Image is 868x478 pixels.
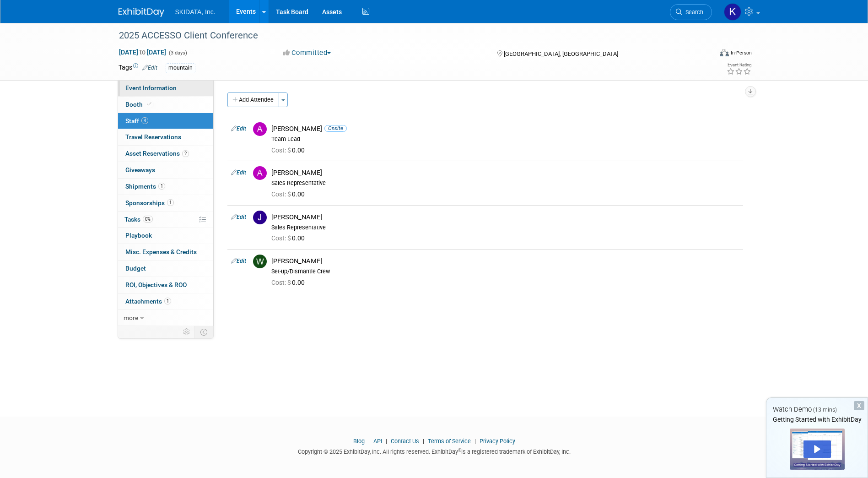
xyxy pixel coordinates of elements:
[271,179,739,187] div: Sales Representative
[119,48,167,56] span: [DATE] [DATE]
[125,133,181,141] span: Travel Reservations
[720,49,729,56] img: Format-Inperson.png
[138,49,147,56] span: to
[227,92,279,107] button: Add Attendee
[118,244,213,260] a: Misc. Expenses & Credits
[125,232,152,239] span: Playbook
[125,265,146,272] span: Budget
[124,216,153,223] span: Tasks
[119,8,164,17] img: ExhibitDay
[175,8,216,16] span: SKIDATA, Inc.
[271,147,308,154] span: 0.00
[803,440,831,458] div: Play
[231,169,246,176] a: Edit
[373,438,382,445] a: API
[118,277,213,293] a: ROI, Objectives & ROO
[271,234,308,242] span: 0.00
[164,298,171,304] span: 1
[125,183,165,190] span: Shipments
[271,224,739,231] div: Sales Representative
[142,65,157,71] a: Edit
[766,405,868,414] div: Watch Demo
[125,298,171,305] span: Attachments
[271,257,739,266] div: [PERSON_NAME]
[271,147,292,154] span: Cost: $
[158,183,165,190] span: 1
[124,314,138,321] span: more
[353,438,365,445] a: Blog
[472,438,478,445] span: |
[271,279,308,286] span: 0.00
[118,293,213,310] a: Attachments1
[670,4,712,20] a: Search
[724,3,741,21] img: Kim Masoner
[167,199,174,206] span: 1
[271,136,739,143] div: Team Lead
[194,326,213,338] td: Toggle Event Tabs
[727,63,751,67] div: Event Rating
[813,407,837,413] span: (13 mins)
[166,63,195,73] div: mountain
[383,438,389,445] span: |
[118,212,213,228] a: Tasks0%
[143,216,153,223] span: 0%
[125,281,187,288] span: ROI, Objectives & ROO
[231,214,246,220] a: Edit
[116,27,698,44] div: 2025 ACCESSO Client Conference
[125,199,174,206] span: Sponsorships
[231,125,246,132] a: Edit
[324,125,347,132] span: Onsite
[125,166,155,174] span: Giveaways
[179,326,195,338] td: Personalize Event Tab Strip
[118,195,213,211] a: Sponsorships1
[428,438,471,445] a: Terms of Service
[766,415,868,424] div: Getting Started with ExhibitDay
[271,279,292,286] span: Cost: $
[458,448,461,453] sup: ®
[125,117,148,125] span: Staff
[421,438,426,445] span: |
[280,48,334,58] button: Committed
[118,162,213,178] a: Giveaways
[231,258,246,264] a: Edit
[125,101,153,108] span: Booth
[118,80,213,96] a: Event Information
[271,213,739,222] div: [PERSON_NAME]
[730,49,752,56] div: In-Person
[125,248,197,255] span: Misc. Expenses & Credits
[682,9,703,16] span: Search
[253,255,267,268] img: W.jpg
[391,438,419,445] a: Contact Us
[271,168,739,177] div: [PERSON_NAME]
[366,438,372,445] span: |
[271,125,739,133] div: [PERSON_NAME]
[119,63,157,73] td: Tags
[271,268,739,275] div: Set-up/Dismantle Crew
[271,190,308,198] span: 0.00
[118,261,213,277] a: Budget
[253,211,267,224] img: J.jpg
[118,97,213,113] a: Booth
[182,150,189,157] span: 2
[125,150,189,157] span: Asset Reservations
[118,113,213,129] a: Staff4
[253,122,267,136] img: A.jpg
[271,190,292,198] span: Cost: $
[118,310,213,326] a: more
[118,129,213,145] a: Travel Reservations
[168,50,187,56] span: (3 days)
[480,438,515,445] a: Privacy Policy
[118,146,213,162] a: Asset Reservations2
[118,228,213,244] a: Playbook
[271,234,292,242] span: Cost: $
[125,84,177,92] span: Event Information
[253,166,267,180] img: A.jpg
[658,48,752,61] div: Event Format
[504,50,618,57] span: [GEOGRAPHIC_DATA], [GEOGRAPHIC_DATA]
[118,179,213,195] a: Shipments1
[141,117,148,124] span: 4
[854,401,864,410] div: Dismiss
[147,102,151,107] i: Booth reservation complete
